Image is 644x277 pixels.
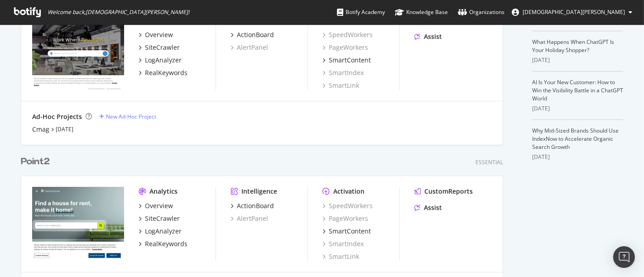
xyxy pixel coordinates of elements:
[322,214,368,223] a: PageWorkers
[145,56,182,65] div: LogAnalyzer
[139,30,173,39] a: Overview
[139,56,182,65] a: LogAnalyzer
[145,43,180,52] div: SiteCrawler
[241,187,277,196] div: Intelligence
[32,187,124,260] img: point2homes.com
[395,8,448,17] div: Knowledge Base
[424,32,442,41] div: Assist
[106,113,156,120] div: New Ad-Hoc Project
[139,43,180,52] a: SiteCrawler
[90,53,97,60] img: tab_keywords_by_traffic_grey.svg
[231,30,274,39] a: ActionBoard
[532,56,623,64] div: [DATE]
[48,9,189,16] span: Welcome back, [DEMOGRAPHIC_DATA][PERSON_NAME] !
[145,68,187,77] div: RealKeywords
[139,227,182,236] a: LogAnalyzer
[139,239,187,248] a: RealKeywords
[523,8,625,16] span: Cristian Vasadi
[322,81,359,90] a: SmartLink
[231,214,268,223] a: AlertPanel
[322,43,368,52] a: PageWorkers
[24,24,100,31] div: Domain: [DOMAIN_NAME]
[139,201,173,210] a: Overview
[34,53,81,59] div: Domain Overview
[145,214,180,223] div: SiteCrawler
[532,153,623,161] div: [DATE]
[25,14,44,22] div: v 4.0.25
[145,239,187,248] div: RealKeywords
[99,113,156,120] a: New Ad-Hoc Project
[237,201,274,210] div: ActionBoard
[231,201,274,210] a: ActionBoard
[337,8,385,17] div: Botify Academy
[32,125,49,134] a: Cmag
[139,214,180,223] a: SiteCrawler
[532,38,614,54] a: What Happens When ChatGPT Is Your Holiday Shopper?
[322,201,373,210] a: SpeedWorkers
[322,68,364,77] a: SmartIndex
[532,78,623,102] a: AI Is Your New Customer: How to Win the Visibility Battle in a ChatGPT World
[145,30,173,39] div: Overview
[32,112,82,121] div: Ad-Hoc Projects
[145,201,173,210] div: Overview
[21,155,53,168] a: Point2
[414,32,442,41] a: Assist
[14,24,22,31] img: website_grey.svg
[24,53,32,60] img: tab_domain_overview_orange.svg
[532,127,619,151] a: Why Mid-Sized Brands Should Use IndexNow to Accelerate Organic Search Growth
[322,252,359,261] a: SmartLink
[322,227,371,236] a: SmartContent
[329,56,371,65] div: SmartContent
[322,56,371,65] a: SmartContent
[231,43,268,52] a: AlertPanel
[329,227,371,236] div: SmartContent
[139,68,187,77] a: RealKeywords
[21,155,50,168] div: Point2
[424,203,442,212] div: Assist
[322,239,364,248] a: SmartIndex
[322,30,373,39] a: SpeedWorkers
[14,14,22,22] img: logo_orange.svg
[333,187,365,196] div: Activation
[505,5,639,19] button: [DEMOGRAPHIC_DATA][PERSON_NAME]
[145,227,182,236] div: LogAnalyzer
[414,187,473,196] a: CustomReports
[414,203,442,212] a: Assist
[458,8,505,17] div: Organizations
[149,187,178,196] div: Analytics
[613,246,635,268] div: Open Intercom Messenger
[32,16,124,89] img: coworkingcafe.com
[56,125,73,133] a: [DATE]
[100,53,153,59] div: Keywords by Traffic
[476,158,503,166] div: Essential
[532,105,623,113] div: [DATE]
[237,30,274,39] div: ActionBoard
[424,187,473,196] div: CustomReports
